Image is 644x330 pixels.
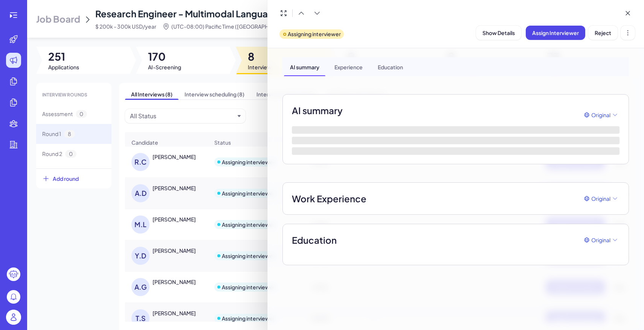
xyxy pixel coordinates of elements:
div: Education [372,57,409,76]
div: Experience [328,57,369,76]
span: Original [591,111,610,119]
button: Assign Interviewer [526,26,585,40]
button: Reject [588,26,618,40]
span: Work Experience [292,192,366,205]
h2: AI summary [292,104,343,117]
span: Assign Interviewer [532,29,579,36]
span: Education [292,233,337,247]
span: Original [591,195,610,203]
span: Show Details [482,29,515,36]
span: Original [591,236,610,244]
div: AI summary [284,57,325,76]
p: Assigning interviewer [288,30,341,38]
button: Show Details [476,26,521,40]
span: Reject [595,29,611,36]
